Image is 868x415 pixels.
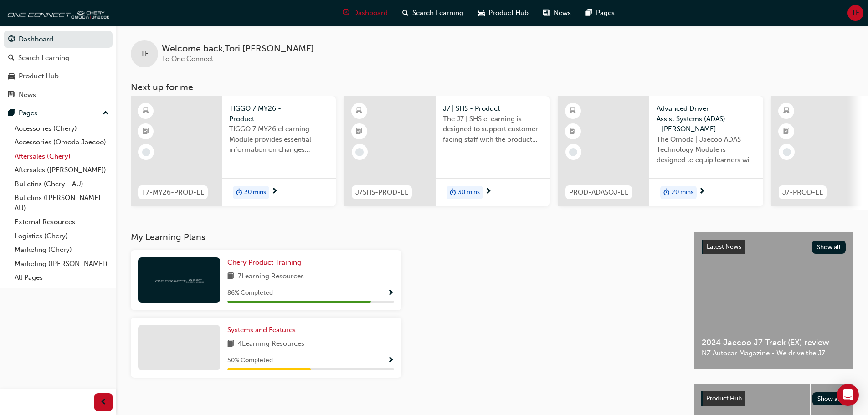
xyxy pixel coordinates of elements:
[131,232,679,242] h3: My Learning Plans
[344,96,550,206] a: J7SHS-PROD-ELJ7 | SHS - ProductThe J7 | SHS eLearning is designed to support customer facing staf...
[116,82,868,92] h3: Next up for me
[488,8,529,18] span: Product Hub
[450,187,456,199] span: duration-icon
[8,36,15,44] span: guage-icon
[356,105,362,117] span: learningResourceType_ELEARNING-icon
[11,191,113,215] a: Bulletins ([PERSON_NAME] - AU)
[227,338,234,350] span: book-icon
[236,187,242,199] span: duration-icon
[707,243,741,251] span: Latest News
[143,105,149,117] span: learningResourceType_ELEARNING-icon
[657,103,756,134] span: Advanced Driver Assist Systems (ADAS) - [PERSON_NAME]
[701,391,846,406] a: Product HubShow all
[142,148,150,156] span: learningRecordVerb_NONE-icon
[229,103,329,124] span: TIGGO 7 MY26 - Product
[238,338,304,350] span: 4 Learning Resources
[227,258,301,266] span: Chery Product Training
[355,187,408,198] span: J7SHS-PROD-EL
[4,50,113,67] a: Search Learning
[4,68,113,85] a: Product Hub
[19,108,37,118] div: Pages
[847,5,863,21] button: TF
[11,122,113,136] a: Accessories (Chery)
[11,163,113,177] a: Aftersales ([PERSON_NAME])
[578,4,622,22] a: pages-iconPages
[356,126,362,138] span: booktick-icon
[443,103,542,114] span: J7 | SHS - Product
[227,271,234,282] span: book-icon
[162,44,314,54] span: Welcome back , Tori [PERSON_NAME]
[387,287,394,299] button: Show Progress
[8,72,15,81] span: car-icon
[162,55,213,63] span: To One Connect
[554,8,571,18] span: News
[543,7,550,19] span: news-icon
[143,126,149,138] span: booktick-icon
[536,4,578,22] a: news-iconNews
[353,8,388,18] span: Dashboard
[812,241,846,254] button: Show all
[569,148,577,156] span: learningRecordVerb_NONE-icon
[694,232,853,369] a: Latest NewsShow all2024 Jaecoo J7 Track (EX) reviewNZ Autocar Magazine - We drive the J7.
[19,90,36,100] div: News
[478,7,485,19] span: car-icon
[783,105,790,117] span: learningResourceType_ELEARNING-icon
[11,149,113,164] a: Aftersales (Chery)
[443,114,542,145] span: The J7 | SHS eLearning is designed to support customer facing staff with the product and sales in...
[11,271,113,285] a: All Pages
[5,4,109,22] img: oneconnect
[18,53,69,63] div: Search Learning
[4,31,113,48] a: Dashboard
[8,91,15,99] span: news-icon
[11,177,113,191] a: Bulletins (Chery - AU)
[4,29,113,105] button: DashboardSearch LearningProduct HubNews
[11,135,113,149] a: Accessories (Omoda Jaecoo)
[672,187,693,198] span: 20 mins
[355,148,364,156] span: learningRecordVerb_NONE-icon
[8,109,15,118] span: pages-icon
[699,188,705,196] span: next-icon
[783,148,791,156] span: learningRecordVerb_NONE-icon
[100,397,107,408] span: prev-icon
[558,96,763,206] a: PROD-ADASOJ-ELAdvanced Driver Assist Systems (ADAS) - [PERSON_NAME]The Omoda | Jaecoo ADAS Techno...
[387,355,394,366] button: Show Progress
[458,187,480,198] span: 30 mins
[227,257,305,268] a: Chery Product Training
[103,108,109,119] span: up-icon
[395,4,471,22] a: search-iconSearch Learning
[154,276,204,284] img: oneconnect
[471,4,536,22] a: car-iconProduct Hub
[227,325,299,335] a: Systems and Features
[702,338,846,348] span: 2024 Jaecoo J7 Track (EX) review
[227,326,296,334] span: Systems and Features
[19,71,59,82] div: Product Hub
[783,126,790,138] span: booktick-icon
[706,395,742,402] span: Product Hub
[4,87,113,103] a: News
[11,215,113,229] a: External Resources
[343,7,349,19] span: guage-icon
[142,187,204,198] span: T7-MY26-PROD-EL
[387,289,394,297] span: Show Progress
[238,271,304,282] span: 7 Learning Resources
[131,96,336,206] a: T7-MY26-PROD-ELTIGGO 7 MY26 - ProductTIGGO 7 MY26 eLearning Module provides essential information...
[244,187,266,198] span: 30 mins
[586,7,592,19] span: pages-icon
[387,357,394,365] span: Show Progress
[569,187,628,198] span: PROD-ADASOJ-EL
[11,257,113,271] a: Marketing ([PERSON_NAME])
[852,8,859,18] span: TF
[663,187,670,199] span: duration-icon
[570,126,576,138] span: booktick-icon
[271,188,278,196] span: next-icon
[570,105,576,117] span: learningResourceType_ELEARNING-icon
[11,243,113,257] a: Marketing (Chery)
[11,229,113,243] a: Logistics (Chery)
[812,392,847,405] button: Show all
[8,54,15,62] span: search-icon
[229,124,329,155] span: TIGGO 7 MY26 eLearning Module provides essential information on changes introduced with the new M...
[227,288,273,298] span: 86 % Completed
[596,8,615,18] span: Pages
[485,188,492,196] span: next-icon
[402,7,409,19] span: search-icon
